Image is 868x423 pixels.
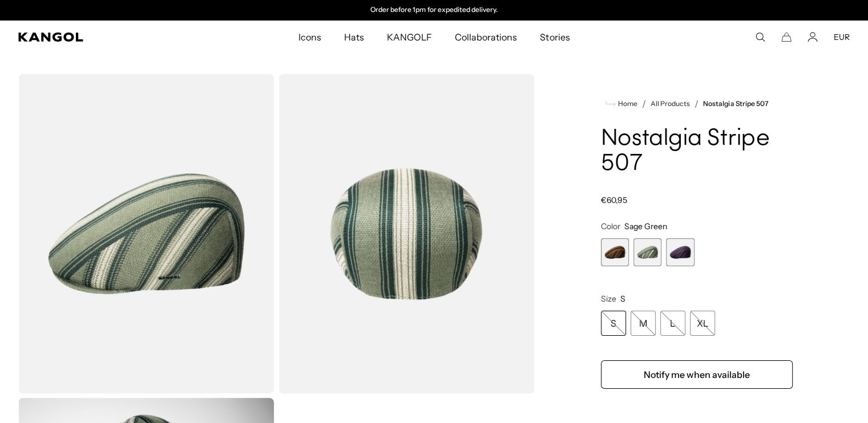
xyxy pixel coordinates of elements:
a: Hats [333,21,376,54]
button: EUR [834,32,850,42]
h1: Nostalgia Stripe 507 [601,127,793,177]
span: Sage Green [624,221,667,231]
a: KANGOLF [376,21,443,54]
nav: breadcrumbs [601,97,793,111]
span: KANGOLF [387,21,432,54]
div: 1 of 3 [601,238,629,266]
span: Home [616,100,637,108]
button: Notify me when available [601,360,793,389]
span: Stories [540,21,570,54]
a: Kangol [18,32,197,42]
a: Home [605,99,637,109]
p: Order before 1pm for expedited delivery. [370,6,498,15]
span: Hats [344,21,364,54]
slideshow-component: Announcement bar [317,6,552,15]
div: 2 of 3 [633,238,661,266]
li: / [637,97,646,111]
span: Icons [298,21,321,54]
a: Stories [528,21,581,54]
li: / [690,97,699,111]
div: M [631,311,656,336]
div: 2 of 2 [317,6,552,15]
label: Black [601,238,629,266]
span: S [620,294,625,304]
div: L [660,311,685,336]
span: Size [601,294,616,304]
div: XL [690,311,715,336]
div: 3 of 3 [666,238,694,266]
span: Color [601,221,620,231]
label: Hazy Indigo [666,238,694,266]
a: Icons [286,21,332,54]
img: color-sage-green [278,74,534,393]
label: Sage Green [633,238,661,266]
a: All Products [651,100,690,108]
a: Collaborations [443,21,528,54]
a: Nostalgia Stripe 507 [703,100,769,108]
div: Announcement [317,6,552,15]
summary: Search here [755,32,765,42]
div: S [601,311,626,336]
button: Cart [781,32,792,42]
span: Collaborations [455,21,517,54]
span: €60,95 [601,195,627,205]
a: Account [808,32,818,42]
img: color-sage-green [18,74,274,393]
